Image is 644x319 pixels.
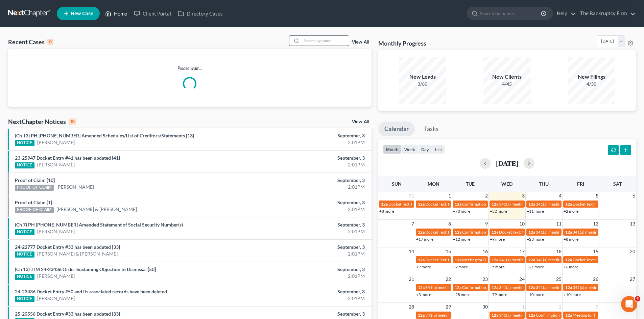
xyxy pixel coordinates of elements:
[15,222,183,228] a: (Ch 7) PH [PHONE_NUMBER] Amended Statement of Social Security Number(s)
[15,311,120,317] a: 25-20556 Docket Entry #33 has been updated [33]
[577,181,584,187] span: Fri
[71,11,93,16] span: New Case
[432,145,445,154] button: list
[401,145,418,154] button: week
[558,192,562,200] span: 4
[352,40,369,45] a: View All
[15,177,55,183] a: Proof of Claim [10]
[37,273,75,280] a: [PERSON_NAME]
[499,257,564,262] span: 341(a) meeting for [PERSON_NAME]
[37,161,75,168] a: [PERSON_NAME]
[253,161,365,168] div: 2:01PM
[499,230,595,235] span: Docket Text: for [PERSON_NAME] & [PERSON_NAME]
[253,206,365,213] div: 2:01PM
[527,237,544,242] a: +23 more
[528,313,535,318] span: 12a
[416,237,433,242] a: +17 more
[483,81,531,87] div: 4/45
[253,266,365,273] div: September, 3
[521,303,525,311] span: 1
[253,132,365,139] div: September, 3
[501,181,512,187] span: Wed
[302,36,349,46] input: Search by name...
[492,313,498,318] span: 12a
[592,247,599,256] span: 19
[536,285,601,290] span: 341(a) meeting for [PERSON_NAME]
[15,185,54,191] div: PROOF OF CLAIM
[564,292,581,297] a: +10 more
[613,181,622,187] span: Sat
[462,285,539,290] span: Confirmation hearing for [PERSON_NAME]
[492,202,498,207] span: 12a
[15,296,34,302] div: NOTICE
[253,244,365,250] div: September, 3
[15,244,120,250] a: 24-22777 Docket Entry #33 has been updated [33]
[253,288,365,295] div: September, 3
[568,81,615,87] div: 4/30
[428,181,439,187] span: Mon
[69,118,76,125] div: 10
[418,230,425,235] span: 12a
[453,209,470,214] a: +70 more
[496,160,518,167] h2: [DATE]
[555,220,562,228] span: 11
[418,145,432,154] button: day
[499,202,564,207] span: 341(a) meeting for [PERSON_NAME]
[565,230,572,235] span: 12a
[408,192,415,200] span: 31
[565,257,572,262] span: 12a
[352,119,369,124] a: View All
[528,285,535,290] span: 12a
[480,7,542,20] input: Search by name...
[453,292,470,297] a: +28 more
[399,73,446,81] div: New Leads
[527,209,544,214] a: +11 more
[56,184,94,190] a: [PERSON_NAME]
[536,230,601,235] span: 341(a) meeting for [PERSON_NAME]
[455,257,461,262] span: 12a
[555,275,562,283] span: 25
[484,192,488,200] span: 2
[629,247,636,256] span: 20
[595,192,599,200] span: 5
[490,237,505,242] a: +9 more
[392,181,402,187] span: Sun
[253,250,365,257] div: 2:01PM
[564,209,578,214] a: +2 more
[37,228,75,235] a: [PERSON_NAME]
[527,264,544,269] a: +21 more
[528,202,535,207] span: 12a
[253,311,365,317] div: September, 3
[253,139,365,146] div: 2:01PM
[253,295,365,302] div: 2:01PM
[253,221,365,228] div: September, 3
[15,229,34,235] div: NOTICE
[519,220,525,228] span: 10
[445,247,452,256] span: 15
[528,257,535,262] span: 12a
[521,192,525,200] span: 3
[492,230,498,235] span: 12a
[425,230,486,235] span: Docket Text: for [PERSON_NAME]
[553,7,576,20] a: Help
[528,230,535,235] span: 12a
[425,313,491,318] span: 341(a) meeting for [PERSON_NAME]
[573,202,633,207] span: Docket Text: for [PERSON_NAME]
[482,275,488,283] span: 23
[37,250,118,257] a: [PERSON_NAME] & [PERSON_NAME]
[483,73,531,81] div: New Clients
[492,257,498,262] span: 12a
[621,296,637,312] iframe: Intercom live chat
[388,202,449,207] span: Docket Text: for [PERSON_NAME]
[592,220,599,228] span: 12
[416,292,431,297] a: +3 more
[418,257,425,262] span: 12a
[445,303,452,311] span: 29
[253,177,365,184] div: September, 3
[15,155,120,161] a: 23-25947 Docket Entry #41 has been updated [41]
[565,202,572,207] span: 12a
[253,155,365,161] div: September, 3
[418,122,445,136] a: Tasks
[558,303,562,311] span: 2
[15,140,34,146] div: NOTICE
